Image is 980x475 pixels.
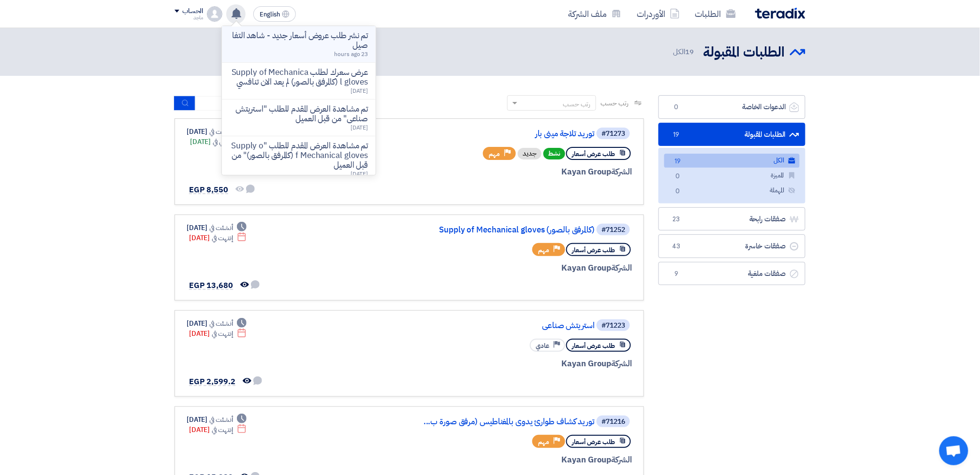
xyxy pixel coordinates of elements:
a: صفقات رابحة23 [658,207,805,231]
span: 19 [671,130,682,140]
a: ملف الشركة [560,2,629,25]
p: تم مشاهدة العرض المقدم للطلب "استريتش صناعى" من قبل العميل [230,104,368,124]
a: الدعوات الخاصة0 [658,95,805,119]
span: 19 [685,46,694,57]
span: 19 [672,157,684,167]
a: المهملة [664,184,800,198]
a: صفقات ملغية9 [658,262,805,286]
span: EGP 13,680 [189,280,233,291]
div: #71216 [601,418,625,425]
div: ماجد [175,15,203,20]
span: إنتهت في [212,233,233,243]
span: [DATE] [351,170,368,178]
span: طلب عرض أسعار [572,437,615,446]
div: Kayan Group [399,262,632,274]
span: ينتهي في [213,137,233,147]
span: مهم [538,245,549,255]
a: الطلبات [687,2,744,25]
span: [DATE] [351,86,368,95]
div: #71252 [601,227,625,233]
img: Teradix logo [755,8,805,19]
img: profile_test.png [207,6,222,22]
span: أنشئت في [209,223,233,233]
span: الشركة [612,166,632,178]
p: عرض سعرك لطلب Supply of Mechanical gloves (كالمرفق بالصور) لم يعد الان تنافسي [230,68,368,87]
h2: الطلبات المقبولة [703,43,785,62]
a: الكل [664,154,800,168]
a: استريتش صناعى [401,321,595,330]
div: Kayan Group [399,454,632,466]
div: رتب حسب [563,99,591,109]
a: توريد كشاف طوارئ يدوى بالمغناطيس (مرفق صورة ب... [401,417,595,426]
a: توريد تلاجة مينى بار [401,130,595,138]
span: إنتهت في [212,425,233,435]
div: [DATE] [189,425,247,435]
div: [DATE] [189,233,247,243]
span: EGP 2,599.2 [189,376,235,388]
a: الطلبات المقبولة19 [658,123,805,146]
span: الكل [673,46,696,58]
input: ابحث بعنوان أو رقم الطلب [195,96,331,111]
div: [DATE] [187,415,247,425]
a: Supply of Mechanical gloves (كالمرفق بالصور) [401,226,595,234]
div: [DATE] [190,137,247,147]
span: أنشئت في [209,318,233,329]
span: 0 [671,102,682,112]
span: 23 [671,215,682,224]
span: 0 [672,187,684,197]
div: [DATE] [187,127,247,137]
span: رتب حسب [601,98,629,108]
span: مهم [489,149,500,158]
span: مهم [538,437,549,446]
span: 9 [671,269,682,279]
a: الأوردرات [629,2,687,25]
span: نشط [543,148,565,159]
div: [DATE] [189,329,247,339]
div: [DATE] [187,223,247,233]
span: طلب عرض أسعار [572,341,615,350]
div: Kayan Group [399,166,632,178]
span: [DATE] [351,123,368,132]
button: English [253,6,296,22]
span: الشركة [612,358,632,370]
span: أنشئت في [209,415,233,425]
div: جديد [518,148,541,159]
span: طلب عرض أسعار [572,245,615,255]
div: الحساب [182,7,203,15]
span: عادي [536,341,549,350]
a: صفقات خاسرة43 [658,234,805,258]
div: Kayan Group [399,358,632,370]
span: 0 [672,172,684,182]
span: الشركة [612,454,632,466]
a: المميزة [664,169,800,183]
div: #71223 [601,322,625,329]
span: 23 hours ago [335,50,368,58]
a: Open chat [939,436,968,465]
span: إنتهت في [212,329,233,339]
p: تم نشر طلب عروض أسعار جديد - شاهد التفاصيل [230,31,368,50]
span: EGP 8,550 [189,184,228,196]
p: تم مشاهدة العرض المقدم للطلب "Supply of Mechanical gloves (كالمرفق بالصور)" من قبل العميل [230,141,368,170]
span: طلب عرض أسعار [572,149,615,158]
span: 43 [671,242,682,251]
div: [DATE] [187,318,247,329]
span: أنشئت في [209,127,233,137]
span: English [260,11,280,18]
span: الشركة [612,262,632,274]
div: #71273 [601,130,625,137]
